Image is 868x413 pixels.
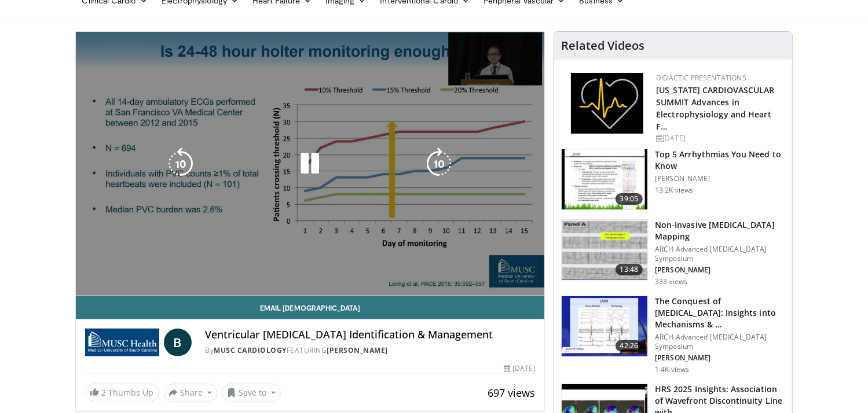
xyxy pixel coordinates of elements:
[616,340,643,352] span: 42:26
[488,386,535,400] span: 697 views
[206,329,536,341] h4: Ventricular [MEDICAL_DATA] Identification & Management
[562,220,647,280] img: e2ebe5f7-8251-4f71-8ece-448796a9c2fe.150x105_q85_crop-smart_upscale.jpg
[85,384,159,401] a: 2 Thumbs Up
[655,277,687,286] p: 333 views
[561,149,785,210] a: 39:05 Top 5 Arrhythmias You Need to Know [PERSON_NAME] 13.2K views
[655,353,785,363] p: [PERSON_NAME]
[76,296,545,319] a: Email [DEMOGRAPHIC_DATA]
[562,296,647,356] img: 1141d3f4-520d-4384-8ed2-e4c8d29c0a48.150x105_q85_crop-smart_upscale.jpg
[655,174,785,183] p: [PERSON_NAME]
[655,365,689,374] p: 1.4K views
[655,186,693,195] p: 13.2K views
[327,345,389,355] a: [PERSON_NAME]
[76,32,545,296] video-js: Video Player
[164,384,218,402] button: Share
[656,133,783,143] div: [DATE]
[561,219,785,286] a: 13:48 Non-Invasive [MEDICAL_DATA] Mapping ARCH Advanced [MEDICAL_DATA] Symposium [PERSON_NAME] 33...
[85,329,159,356] img: MUSC Cardiology
[616,264,643,275] span: 13:48
[656,73,783,83] div: Didactic Presentations
[655,219,785,242] h3: Non-Invasive [MEDICAL_DATA] Mapping
[655,265,785,275] p: [PERSON_NAME]
[616,193,643,205] span: 39:05
[164,329,192,356] a: B
[562,149,647,209] img: e6be7ba5-423f-4f4d-9fbf-6050eac7a348.150x105_q85_crop-smart_upscale.jpg
[655,296,785,330] h3: The Conquest of [MEDICAL_DATA]: Insights into Mechanisms & …
[561,39,644,53] h4: Related Videos
[656,84,775,132] a: [US_STATE] CARDIOVASCULAR SUMMIT Advances in Electrophysiology and Heart F…
[222,384,281,402] button: Save to
[214,345,287,355] a: MUSC Cardiology
[571,73,643,134] img: 1860aa7a-ba06-47e3-81a4-3dc728c2b4cf.png.150x105_q85_autocrop_double_scale_upscale_version-0.2.png
[561,296,785,374] a: 42:26 The Conquest of [MEDICAL_DATA]: Insights into Mechanisms & … ARCH Advanced [MEDICAL_DATA] S...
[102,387,107,398] span: 2
[655,245,785,263] p: ARCH Advanced [MEDICAL_DATA] Symposium
[655,149,785,172] h3: Top 5 Arrhythmias You Need to Know
[504,363,535,374] div: [DATE]
[655,333,785,351] p: ARCH Advanced [MEDICAL_DATA] Symposium
[206,345,536,356] div: By FEATURING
